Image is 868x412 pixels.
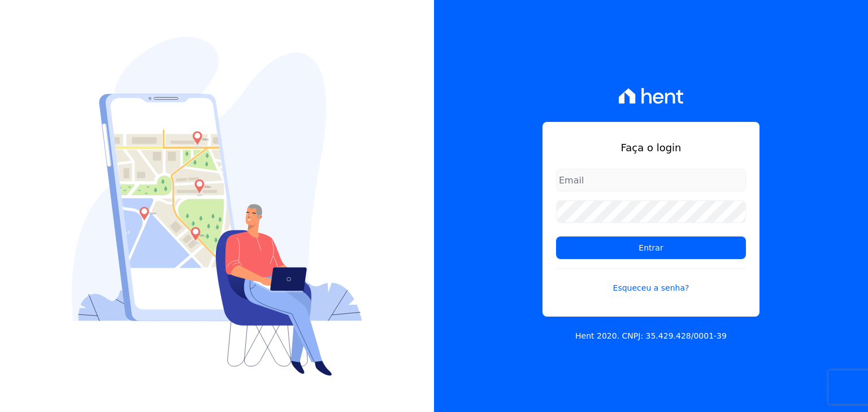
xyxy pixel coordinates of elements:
[556,169,746,191] input: Email
[556,236,746,259] input: Entrar
[72,37,362,376] img: Login
[556,140,746,155] h1: Faça o login
[575,330,727,342] p: Hent 2020. CNPJ: 35.429.428/0001-39
[556,268,746,294] a: Esqueceu a senha?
